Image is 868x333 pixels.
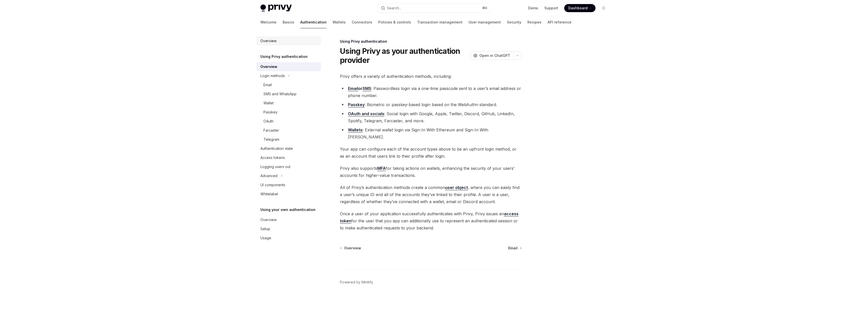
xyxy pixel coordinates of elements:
[377,166,386,171] a: MFA
[508,246,521,251] a: Email
[340,46,468,65] h1: Using Privy as your authentication provider
[340,210,522,231] span: Once a user of your application successfully authenticates with Privy, Privy issues an for the us...
[340,146,522,160] span: Your app can configure each of the account types above to be an upfront login method, or as an ac...
[340,73,522,80] span: Privy offers a variety of authentication methods, including:
[482,6,487,10] span: ⌘ K
[256,62,321,71] a: Overview
[508,246,518,251] span: Email
[263,118,274,124] div: OAuth
[352,16,372,28] a: Connectors
[544,6,558,11] a: Support
[263,100,274,106] div: Wallet
[260,73,285,79] div: Login methods
[256,108,321,117] a: Passkey
[300,16,327,28] a: Authentication
[528,6,538,11] a: Demo
[378,16,411,28] a: Policies & controls
[470,51,513,60] button: Open in ChatGPT
[260,54,308,60] h5: Using Privy authentication
[260,235,271,241] div: Usage
[340,85,522,99] li: : Passwordless login via a one-time passcode sent to a user’s email address or phone number.
[260,207,315,213] h5: Using your own authentication
[263,109,278,115] div: Passkey
[260,191,278,197] div: Whitelabel
[256,189,321,199] a: Whitelabel
[256,224,321,233] a: Setup
[256,117,321,126] a: OAuth
[256,89,321,99] a: SMS and WhatsApp
[564,4,595,12] a: Dashboard
[344,246,361,251] span: Overview
[256,153,321,162] a: Access tokens
[256,36,321,45] a: Overview
[283,16,294,28] a: Basics
[548,16,572,28] a: API reference
[479,53,510,58] span: Open in ChatGPT
[340,126,522,140] li: : External wallet login via Sign-In With Ethereum and Sign-In With [PERSON_NAME].
[256,80,321,89] a: Email
[340,280,373,285] a: Powered by Mintlify
[260,164,290,170] div: Logging users out
[260,182,285,188] div: UI components
[260,5,292,12] img: light logo
[263,127,279,133] div: Farcaster
[260,217,277,223] div: Overview
[340,39,522,44] div: Using Privy authentication
[600,4,608,12] button: Toggle dark mode
[260,38,277,44] div: Overview
[260,173,278,179] div: Advanced
[348,86,358,91] a: Email
[260,155,285,161] div: Access tokens
[256,126,321,135] a: Farcaster
[363,86,371,91] a: SMS
[260,64,277,70] div: Overview
[348,111,384,116] a: OAuth and socials
[348,127,363,133] a: Wallets
[340,165,522,179] span: Privy also supports for taking actions on wallets, enhancing the security of your users’ accounts...
[445,185,468,190] a: user object
[256,135,321,144] a: Telegram
[256,144,321,153] a: Authentication state
[340,184,522,205] span: All of Privy’s authentication methods create a common , where you can easily find a user’s unique...
[260,226,270,232] div: Setup
[377,4,491,13] button: Search...⌘K
[256,180,321,189] a: UI components
[263,136,279,142] div: Telegram
[260,16,277,28] a: Welcome
[256,215,321,224] a: Overview
[340,101,522,108] li: : Biometric or passkey-based login based on the WebAuthn standard.
[348,102,365,107] a: Passkey
[256,233,321,243] a: Usage
[333,16,346,28] a: Wallets
[527,16,541,28] a: Recipes
[340,110,522,124] li: : Social login with Google, Apple, Twitter, Discord, GitHub, LinkedIn, Spotify, Telegram, Farcast...
[256,99,321,108] a: Wallet
[348,86,371,91] strong: or
[340,246,361,251] a: Overview
[387,5,401,11] div: Search...
[417,16,463,28] a: Transaction management
[263,91,296,97] div: SMS and WhatsApp
[507,16,521,28] a: Security
[256,162,321,171] a: Logging users out
[260,146,293,152] div: Authentication state
[263,82,272,88] div: Email
[469,16,501,28] a: User management
[568,6,588,11] span: Dashboard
